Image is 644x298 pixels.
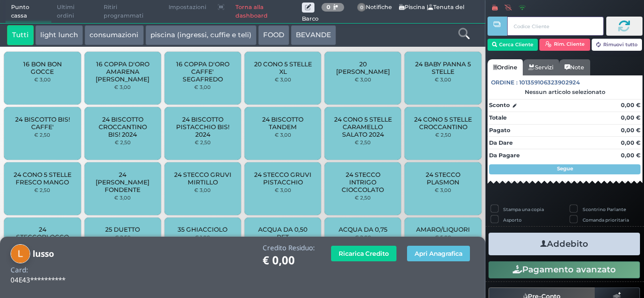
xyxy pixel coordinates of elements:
span: ACQUA DA 0,75 [339,226,387,233]
strong: Pagato [489,127,510,134]
span: 24 [PERSON_NAME] FONDENTE [93,171,152,193]
small: € 3,00 [275,187,291,193]
span: 24 STECCO GRUVI PISTACCHIO [253,171,313,186]
span: 24 CONO 5 STELLE CARAMELLO SALATO 2024 [333,116,393,138]
small: € 3,00 [275,76,291,82]
small: € 2,50 [34,132,50,138]
label: Stampa una copia [503,206,544,213]
label: Scontrino Parlante [583,206,626,213]
span: Ritiri programmati [98,1,163,23]
span: 16 COPPA D'ORO CAFFE' SEGAFREDO [173,60,233,83]
b: 0 [327,4,331,11]
span: 24 BABY PANNA 5 STELLE [413,60,473,75]
small: € 3,00 [435,76,451,82]
button: Rim. Cliente [539,39,590,51]
input: Codice Cliente [507,17,603,36]
button: Cerca Cliente [488,39,538,51]
small: € 2,00 [355,234,371,240]
span: Ordine : [491,78,518,87]
button: FOOD [258,25,289,45]
button: piscina (ingressi, cuffie e teli) [145,25,257,45]
span: Punto cassa [6,1,52,23]
small: € 2,50 [435,132,451,138]
span: 24 CONO 5 STELLE CROCCANTINO [413,116,473,131]
h1: € 0,00 [263,254,315,267]
small: € 3,00 [114,84,131,90]
span: 24 STECCO INTRIGO CIOCCOLATO [333,171,393,193]
span: 20 CONO 5 STELLE XL [253,60,313,75]
h4: Credito Residuo: [263,244,315,252]
b: lusso [33,248,54,259]
span: 16 BON BON GOCCE [13,60,72,75]
span: 24 BISCOTTO TANDEM [253,116,313,131]
span: 20 [PERSON_NAME] [333,60,393,75]
button: Addebito [489,233,640,255]
span: ACQUA DA 0,50 PET [253,226,313,241]
strong: 0,00 € [621,114,640,121]
strong: Da Dare [489,139,513,146]
small: € 2,50 [355,139,371,145]
span: 0 [357,3,366,12]
button: consumazioni [85,25,143,45]
small: € 3,00 [34,76,51,82]
span: 24 STECCOBLOCCO [13,226,72,241]
button: light lunch [35,25,83,45]
strong: Sconto [489,101,510,110]
span: Impostazioni [163,1,212,15]
div: Nessun articolo selezionato [488,88,642,95]
strong: 0,00 € [621,139,640,146]
a: Ordine [488,59,523,75]
label: Comanda prioritaria [583,217,629,223]
a: Servizi [523,59,559,75]
small: € 5,00 [435,234,451,240]
strong: 0,00 € [621,102,640,109]
button: Tutti [7,25,34,45]
small: € 3,00 [194,187,211,193]
button: Rimuovi tutto [592,39,642,51]
small: € 2,50 [34,187,50,193]
span: 24 CONO 5 STELLE FRESCO MANGO [13,171,72,186]
span: 24 BISCOTTO BIS! CAFFE' [13,116,72,131]
small: € 3,00 [114,194,131,201]
button: BEVANDE [291,25,336,45]
strong: Da Pagare [489,152,520,159]
small: € 1,00 [195,234,210,240]
button: Ricarica Credito [331,246,396,261]
span: 35 GHIACCIOLO [178,226,227,233]
span: AMARO/LIQUORI [416,226,470,233]
strong: Totale [489,114,507,121]
small: € 2,50 [355,194,371,201]
small: € 3,00 [194,84,211,90]
strong: Segue [557,165,573,172]
a: Torna alla dashboard [230,1,302,23]
span: 24 BISCOTTO CROCCANTINO BIS! 2024 [93,116,152,138]
span: 24 STECCO PLASMON [413,171,473,186]
span: 101359106323902924 [519,78,580,87]
span: 24 BISCOTTO PISTACCHIO BIS! 2024 [173,116,233,138]
a: Note [559,59,590,75]
button: Pagamento avanzato [489,261,640,278]
img: lusso [11,244,30,264]
small: € 2,50 [195,139,211,145]
small: € 2,50 [115,234,131,240]
small: € 2,50 [115,139,131,145]
h4: Card: [11,266,28,274]
small: € 3,00 [275,132,291,138]
strong: 0,00 € [621,127,640,134]
span: 24 STECCO GRUVI MIRTILLO [173,171,233,186]
span: Ultimi ordini [51,1,98,23]
small: € 3,00 [435,187,451,193]
button: Apri Anagrafica [407,246,470,261]
label: Asporto [503,217,522,223]
span: 25 DUETTO [105,226,140,233]
strong: 0,00 € [621,152,640,159]
span: 16 COPPA D'ORO AMARENA [PERSON_NAME] [93,60,152,83]
small: € 3,00 [355,76,371,82]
